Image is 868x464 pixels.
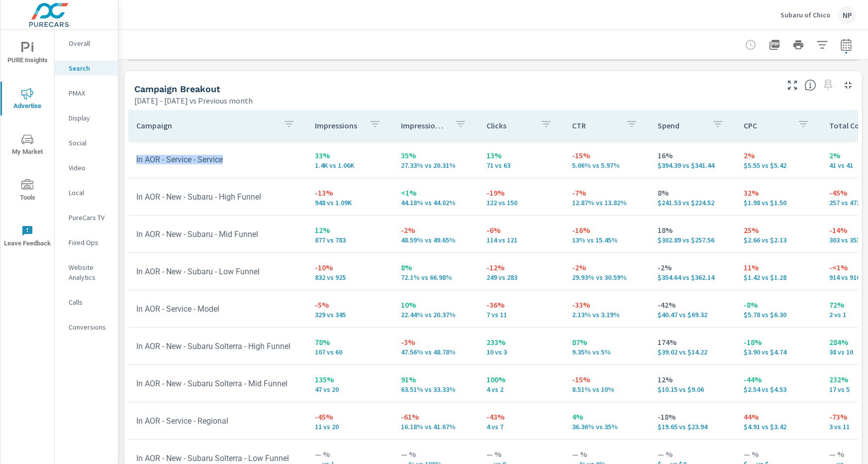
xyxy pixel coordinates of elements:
p: 329 vs 345 [315,311,385,319]
p: Display [69,113,110,123]
p: Conversions [69,322,110,332]
div: Search [55,61,118,76]
p: Impressions [315,120,361,130]
p: 47.56% vs 48.78% [401,348,471,356]
p: 87% [572,336,642,348]
p: 10% [401,299,471,311]
p: $241.53 vs $224.52 [658,199,727,207]
p: 22.44% vs 20.37% [401,311,471,319]
p: 12.87% vs 13.82% [572,199,642,207]
div: Social [55,135,118,150]
div: Website Analytics [55,260,118,285]
p: -8% [744,299,813,311]
p: <1% [401,187,471,199]
p: $5.55 vs $5.42 [744,161,813,169]
p: -43% [486,411,556,423]
p: CTR [572,120,618,130]
td: In AOR - New - Subaru - Mid Funnel [128,222,307,247]
p: 32% [744,187,813,199]
p: 249 vs 283 [486,273,556,281]
p: -18% [658,411,727,423]
p: 35% [401,149,471,161]
p: 174% [658,336,727,348]
p: Fixed Ops [69,237,110,247]
td: In AOR - New - Subaru - Low Funnel [128,259,307,284]
p: -2% [572,261,642,273]
span: Select a preset date range to save this widget [820,77,836,93]
p: 135% [315,373,385,385]
span: PURE Insights [3,42,51,66]
p: 114 vs 121 [486,236,556,244]
p: $1.42 vs $1.28 [744,273,813,281]
div: PureCars TV [55,210,118,225]
td: In AOR - New - Subaru Solterra - Mid Funnel [128,371,307,396]
p: 4 vs 7 [486,423,556,431]
p: $4.91 vs $3.42 [744,423,813,431]
p: 11% [744,261,813,273]
p: 63.51% vs 33.33% [401,385,471,393]
p: — % [744,448,813,460]
p: [DATE] - [DATE] vs Previous month [134,95,253,107]
button: Minimize Widget [840,77,856,93]
p: Spend [658,120,703,130]
p: 107 vs 60 [315,348,385,356]
p: -19% [486,187,556,199]
p: 13% vs 15.45% [572,236,642,244]
p: 100% [486,373,556,385]
p: — % [658,448,727,460]
p: 8% [401,261,471,273]
p: — % [401,448,471,460]
div: Local [55,185,118,200]
p: 1,404 vs 1,055 [315,161,385,169]
h5: Campaign Breakout [134,84,220,94]
p: Campaign [136,120,275,130]
p: $10.15 vs $9.06 [658,385,727,393]
p: — % [486,448,556,460]
p: 8.51% vs 10% [572,385,642,393]
div: nav menu [0,30,54,259]
p: 16.18% vs 41.67% [401,423,471,431]
p: -2% [658,261,727,273]
p: $40.47 vs $69.32 [658,311,727,319]
p: 832 vs 925 [315,273,385,281]
p: 233% [486,336,556,348]
p: Social [69,138,110,148]
p: 71 vs 63 [486,161,556,169]
p: 122 vs 150 [486,199,556,207]
p: 25% [744,224,813,236]
p: $2.66 vs $2.13 [744,236,813,244]
p: -5% [315,299,385,311]
p: — % [315,448,385,460]
p: -36% [486,299,556,311]
p: 948 vs 1,085 [315,199,385,207]
p: -61% [401,411,471,423]
p: Local [69,188,110,198]
td: In AOR - Service - Regional [128,408,307,434]
p: 8% [658,187,727,199]
td: In AOR - New - Subaru Solterra - High Funnel [128,334,307,359]
p: $3.90 vs $4.74 [744,348,813,356]
p: 16% [658,149,727,161]
p: -2% [401,224,471,236]
span: My Market [3,133,51,158]
p: -18% [744,336,813,348]
div: Overall [55,36,118,51]
p: -33% [572,299,642,311]
button: Print Report [788,35,808,55]
p: 7 vs 11 [486,311,556,319]
p: -15% [572,373,642,385]
p: -44% [744,373,813,385]
div: Calls [55,295,118,310]
p: 91% [401,373,471,385]
p: -13% [315,187,385,199]
p: -6% [486,224,556,236]
button: Make Fullscreen [784,77,800,93]
p: Subaru of Chico [780,10,830,19]
p: Search [69,63,110,73]
span: Advertise [3,88,51,112]
p: $2.54 vs $4.53 [744,385,813,393]
p: -45% [315,411,385,423]
p: -3% [401,336,471,348]
p: 877 vs 783 [315,236,385,244]
p: 2% [744,149,813,161]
